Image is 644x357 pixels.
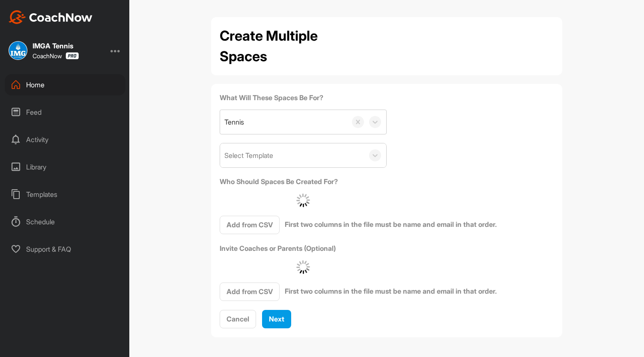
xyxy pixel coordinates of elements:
[9,41,27,60] img: square_fbd24ebe9e7d24b63c563b236df2e5b1.jpg
[66,52,79,59] img: CoachNow Pro
[220,216,280,234] button: Add from CSV
[5,74,125,95] div: Home
[5,184,125,205] div: Templates
[227,287,273,296] span: Add from CSV
[285,286,497,296] label: First two columns in the file must be name and email in that order.
[227,220,273,229] span: Add from CSV
[296,193,310,207] img: G6gVgL6ErOh57ABN0eRmCEwV0I4iEi4d8EwaPGI0tHgoAbU4EAHFLEQAh+QQFCgALACwIAA4AGAASAAAEbHDJSesaOCdk+8xg...
[224,117,244,127] div: Tennis
[296,260,310,274] img: G6gVgL6ErOh57ABN0eRmCEwV0I4iEi4d8EwaPGI0tHgoAbU4EAHFLEQAh+QQFCgALACwIAA4AGAASAAAEbHDJSesaOCdk+8xg...
[262,310,291,328] button: Next
[285,219,497,229] label: First two columns in the file must be name and email in that order.
[220,283,280,301] button: Add from CSV
[220,26,335,67] h2: Create Multiple Spaces
[5,101,125,123] div: Feed
[220,92,387,103] label: What Will These Spaces Be For?
[5,156,125,178] div: Library
[220,310,256,328] button: Cancel
[269,315,284,323] span: Next
[227,315,249,323] span: Cancel
[224,150,273,161] div: Select Template
[220,244,336,253] strong: Invite Coaches or Parents (Optional)
[5,211,125,232] div: Schedule
[5,238,125,260] div: Support & FAQ
[33,52,79,59] div: CoachNow
[9,10,92,24] img: CoachNow
[5,129,125,150] div: Activity
[220,176,387,187] label: Who Should Spaces Be Created For?
[33,42,79,49] div: IMGA Tennis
